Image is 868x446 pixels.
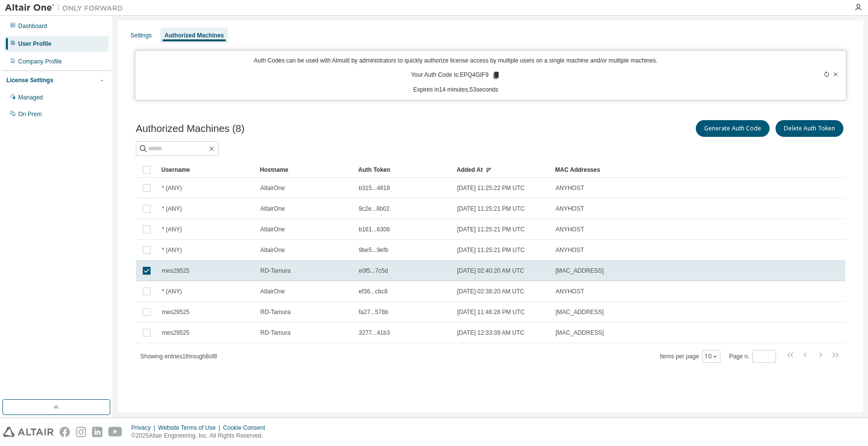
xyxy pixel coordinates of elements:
[6,76,53,84] div: License Settings
[556,184,584,192] span: ANYHOST
[359,329,390,337] span: 3277...41b3
[140,353,217,360] span: Showing entries 1 through 8 of 8
[18,22,47,30] div: Dashboard
[457,308,525,316] span: [DATE] 11:46:28 PM UTC
[158,424,223,432] div: Website Terms of Use
[457,246,525,254] span: [DATE] 11:25:21 PM UTC
[92,427,102,437] img: linkedin.svg
[130,32,152,39] div: Settings
[359,225,390,233] span: b161...6306
[260,184,285,192] span: AltairOne
[556,246,584,254] span: ANYHOST
[3,427,54,437] img: altair_logo.svg
[359,287,388,295] span: ef36...cbc8
[162,287,182,295] span: * (ANY)
[18,58,62,65] div: Company Profile
[359,205,390,213] span: 9c2e...8b02
[162,308,189,316] span: mes29525
[556,267,604,275] span: [MAC_ADDRESS]
[457,184,525,192] span: [DATE] 11:25:22 PM UTC
[18,94,43,101] div: Managed
[457,267,525,275] span: [DATE] 02:40:20 AM UTC
[705,352,718,360] button: 10
[556,205,584,213] span: ANYHOST
[457,162,547,178] div: Added At
[108,427,123,437] img: youtube.svg
[457,287,525,295] span: [DATE] 02:38:20 AM UTC
[162,184,182,192] span: * (ANY)
[260,267,290,275] span: RD-Tamura
[411,71,500,80] p: Your Auth Code is: EPQ4GIF9
[775,120,843,137] button: Delete Auth Token
[457,329,525,337] span: [DATE] 12:33:39 AM UTC
[18,40,51,48] div: User Profile
[162,225,182,233] span: * (ANY)
[131,432,271,440] p: © 2025 Altair Engineering, Inc. All Rights Reserved.
[358,162,449,178] div: Auth Token
[260,162,350,178] div: Hostname
[141,57,770,65] p: Auth Codes can be used with Almutil by administrators to quickly authorize license access by mult...
[260,287,285,295] span: AltairOne
[555,162,742,178] div: MAC Addresses
[260,246,285,254] span: AltairOne
[556,308,604,316] span: [MAC_ADDRESS]
[76,427,86,437] img: instagram.svg
[161,162,252,178] div: Username
[260,225,285,233] span: AltairOne
[18,110,42,118] div: On Prem
[162,329,189,337] span: mes29525
[223,424,271,432] div: Cookie Consent
[556,225,584,233] span: ANYHOST
[556,287,584,295] span: ANYHOST
[136,123,245,134] span: Authorized Machines (8)
[5,3,128,13] img: Altair One
[660,350,720,363] span: Items per page
[260,329,290,337] span: RD-Tamura
[260,308,290,316] span: RD-Tamura
[359,246,388,254] span: 9be5...9efb
[260,205,285,213] span: AltairOne
[457,205,525,213] span: [DATE] 11:25:21 PM UTC
[359,308,388,316] span: fa27...578b
[162,246,182,254] span: * (ANY)
[359,267,388,275] span: e0f5...7c5d
[164,32,224,39] div: Authorized Machines
[696,120,770,137] button: Generate Auth Code
[729,350,776,363] span: Page n.
[60,427,70,437] img: facebook.svg
[162,205,182,213] span: * (ANY)
[141,86,770,94] p: Expires in 14 minutes, 53 seconds
[131,424,158,432] div: Privacy
[359,184,390,192] span: b315...4818
[556,329,604,337] span: [MAC_ADDRESS]
[162,267,189,275] span: mes29525
[457,225,525,233] span: [DATE] 11:25:21 PM UTC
